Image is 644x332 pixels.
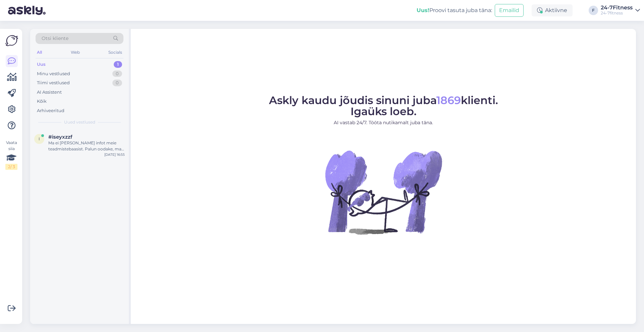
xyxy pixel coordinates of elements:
[48,134,72,140] span: #iseyxzzf
[601,10,633,16] div: 24-7fitness
[37,61,46,68] div: Uus
[5,34,18,47] img: Askly Logo
[48,140,125,152] div: Ma ei [PERSON_NAME] infot meie teadmistebaasist. Palun oodake, ma suunan Teie küsimuse edasi koll...
[601,5,640,16] a: 24-7Fitness24-7fitness
[417,7,429,13] b: Uus!
[589,6,598,15] div: F
[112,80,122,86] div: 0
[112,70,122,77] div: 0
[39,136,40,141] span: i
[269,94,498,118] span: Askly kaudu jõudis sinuni juba klienti. Igaüks loeb.
[107,48,123,57] div: Socials
[64,119,95,125] span: Uued vestlused
[37,98,47,105] div: Kõik
[495,4,524,17] button: Emailid
[37,107,64,114] div: Arhiveeritud
[114,61,122,68] div: 1
[532,4,573,16] div: Aktiivne
[5,164,17,170] div: 2 / 3
[601,5,633,10] div: 24-7Fitness
[323,132,444,252] img: No Chat active
[5,140,17,170] div: Vaata siia
[37,80,70,86] div: Tiimi vestlused
[69,48,81,57] div: Web
[269,119,498,126] p: AI vastab 24/7. Tööta nutikamalt juba täna.
[417,6,492,14] div: Proovi tasuta juba täna:
[42,35,68,42] span: Otsi kliente
[436,94,461,107] span: 1869
[37,89,62,96] div: AI Assistent
[37,70,70,77] div: Minu vestlused
[104,152,125,157] div: [DATE] 16:55
[36,48,43,57] div: All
